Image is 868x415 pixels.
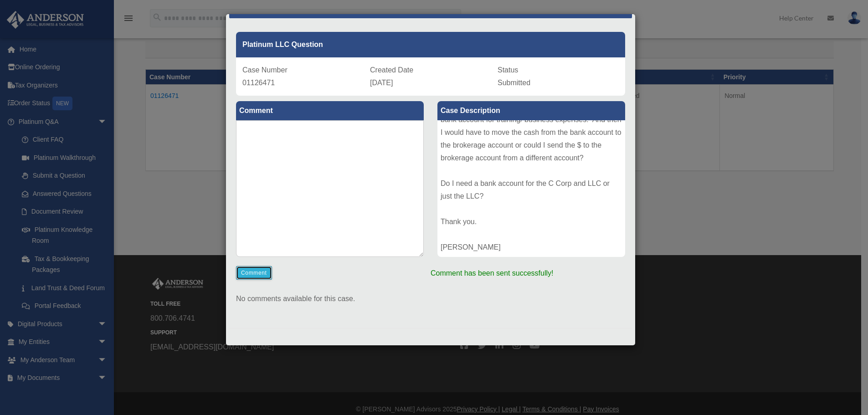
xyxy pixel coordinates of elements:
p: No comments available for this case. [236,292,625,305]
div: Hello, I was wondering how I determine how much to put in the LLC bank account for the C Corp and... [437,120,625,257]
span: Submitted [498,79,530,87]
span: Case Number [242,66,288,74]
button: Comment [236,266,272,280]
label: Comment [236,101,424,120]
span: Status [498,66,518,74]
span: Created Date [370,66,413,74]
span: [DATE] [370,79,393,87]
span: 01126471 [242,79,275,87]
div: Platinum LLC Question [236,32,625,57]
label: Case Description [437,101,625,120]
